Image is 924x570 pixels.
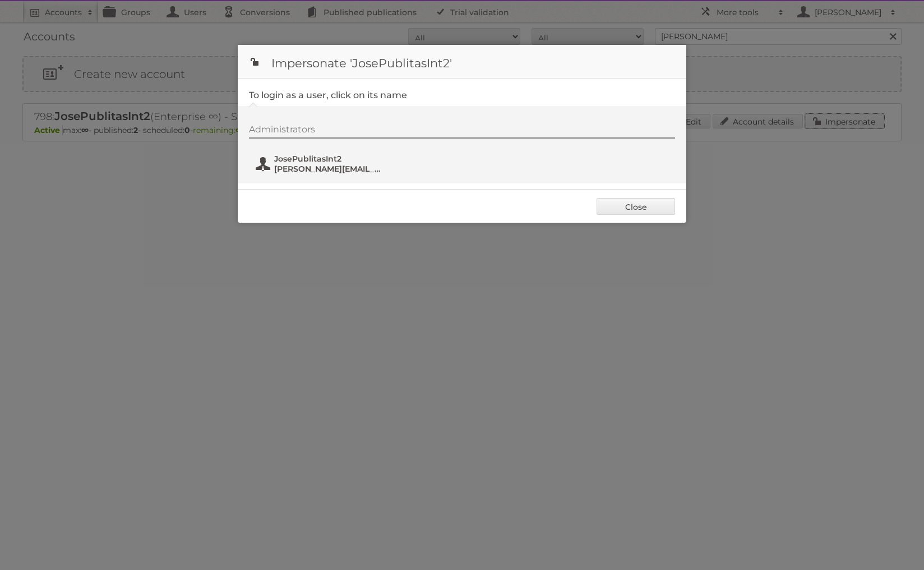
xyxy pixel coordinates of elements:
[249,90,407,100] legend: To login as a user, click on its name
[597,198,675,215] a: Close
[274,164,383,174] span: [PERSON_NAME][EMAIL_ADDRESS][DOMAIN_NAME]
[249,124,675,139] div: Administrators
[238,45,686,79] h1: Impersonate 'JosePublitasInt2'
[274,154,383,164] span: JosePublitasInt2
[255,153,386,175] button: JosePublitasInt2 [PERSON_NAME][EMAIL_ADDRESS][DOMAIN_NAME]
